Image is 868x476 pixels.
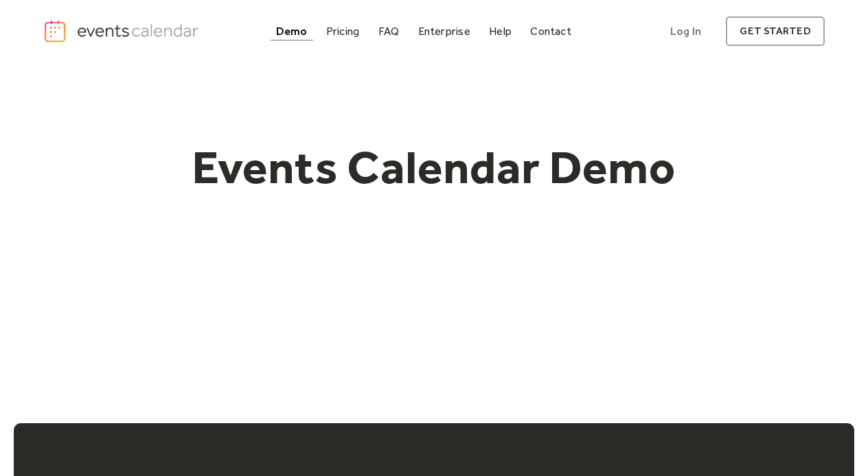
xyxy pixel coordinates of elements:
[378,27,400,35] div: FAQ
[726,16,824,46] a: get started
[530,27,571,35] div: Contact
[43,19,201,44] a: home
[656,16,715,46] a: Log In
[170,139,698,195] h1: Events Calendar Demo
[418,27,470,35] div: Enterprise
[373,22,405,40] a: FAQ
[489,27,512,35] div: Help
[271,22,313,40] a: Demo
[413,22,476,40] a: Enterprise
[525,22,577,40] a: Contact
[276,27,308,35] div: Demo
[321,22,365,40] a: Pricing
[483,22,517,40] a: Help
[326,27,360,35] div: Pricing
